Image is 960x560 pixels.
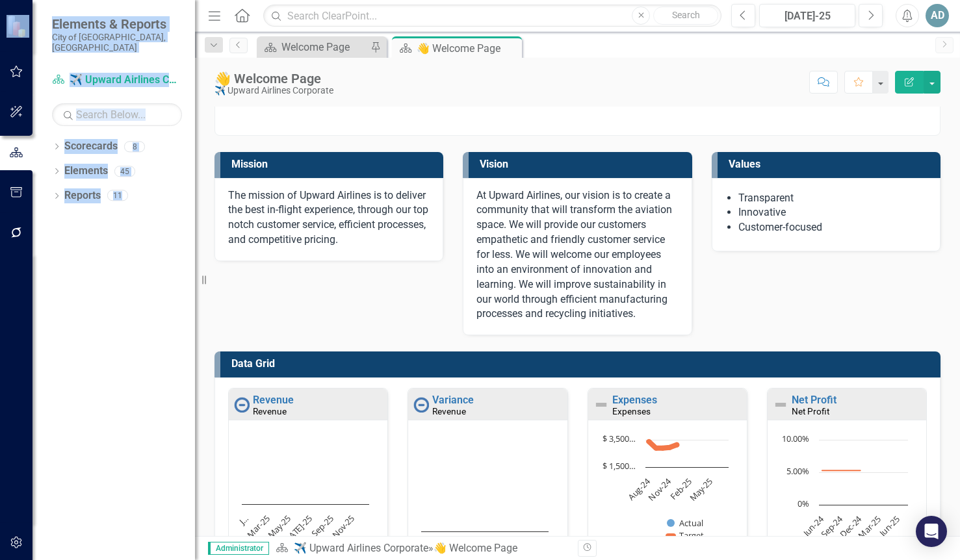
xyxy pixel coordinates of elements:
path: Nov-24, 2,945. Target. [667,445,672,450]
text: Jun-25 [876,513,902,539]
div: 8 [124,141,145,152]
text: May-25 [265,513,293,541]
text: 10.00% [782,433,809,444]
img: No Information [234,397,250,413]
div: 👋 Welcome Page [434,542,517,554]
small: Revenue [432,406,466,416]
path: Sep-24, 2,897.5. Target. [653,446,658,451]
text: Sep-24 [818,513,846,541]
text: Jun-24 [799,513,826,540]
text: Dec-24 [837,513,864,541]
text: $ 3,500… [603,433,636,444]
text: J… [235,513,250,528]
a: Reports [64,188,101,203]
input: Search ClearPoint... [263,5,721,27]
div: 45 [114,166,135,177]
a: Revenue [253,394,294,406]
div: » [276,541,568,556]
li: Transparent [738,191,927,206]
a: Net Profit [792,394,837,406]
span: Elements & Reports [52,16,182,32]
div: 11 [107,190,128,201]
text: 5.00% [786,465,809,477]
a: Variance [432,394,474,406]
img: Not Defined [773,397,788,413]
a: ✈️ Upward Airlines Corporate [52,73,182,88]
text: Mar-25 [855,513,883,541]
text: Nov-25 [330,513,357,540]
text: [DATE]-25 [280,513,315,547]
small: City of [GEOGRAPHIC_DATA], [GEOGRAPHIC_DATA] [52,32,182,53]
p: The mission of Upward Airlines is to deliver the best in-flight experience, through our top notch... [228,188,430,248]
div: [DATE]-25 [764,8,851,24]
img: Not Defined [593,397,609,413]
path: Oct-24, 2,897.5. Target. [660,446,665,451]
path: Aug-24, 3,372.5. Target. [646,439,651,444]
a: ✈️ Upward Airlines Corporate [294,542,428,554]
a: Expenses [612,394,657,406]
img: ClearPoint Strategy [6,14,29,37]
button: AD [926,4,949,27]
button: [DATE]-25 [759,4,855,27]
img: No Information [413,397,429,413]
small: Expenses [612,406,651,416]
button: Show Actual [667,517,703,529]
a: Welcome Page [260,39,367,55]
div: 👋 Welcome Page [214,71,333,86]
div: Open Intercom Messenger [916,516,947,547]
text: $ 1,500… [603,460,636,472]
li: Customer-focused [738,220,927,235]
small: Revenue [253,406,287,416]
text: Aug-24 [625,476,653,503]
p: At Upward Airlines, our vision is to create a community that will transform the aviation space. W... [476,188,678,322]
span: Administrator [208,542,269,555]
path: Dec-24, 3,135. Target. [674,442,679,448]
button: Search [653,6,718,25]
span: Search [672,10,700,20]
g: Target, series 2 of 2. Line with 14 data points. [819,468,863,474]
text: Feb-25 [667,476,694,502]
h3: Data Grid [231,358,934,370]
div: Welcome Page [281,39,367,55]
input: Search Below... [52,103,182,126]
h3: Vision [480,159,685,170]
h3: Values [729,159,934,170]
small: Net Profit [792,406,829,416]
h3: Mission [231,159,437,170]
a: Scorecards [64,139,118,154]
li: Innovative [738,205,927,220]
text: Mar-25 [244,513,272,540]
text: Sep-25 [309,513,335,539]
text: Nov-24 [645,476,673,503]
text: May-25 [686,476,714,503]
div: ✈️ Upward Airlines Corporate [214,86,333,95]
a: Elements [64,164,108,179]
button: Show Target [668,529,705,541]
text: 0% [798,498,809,509]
